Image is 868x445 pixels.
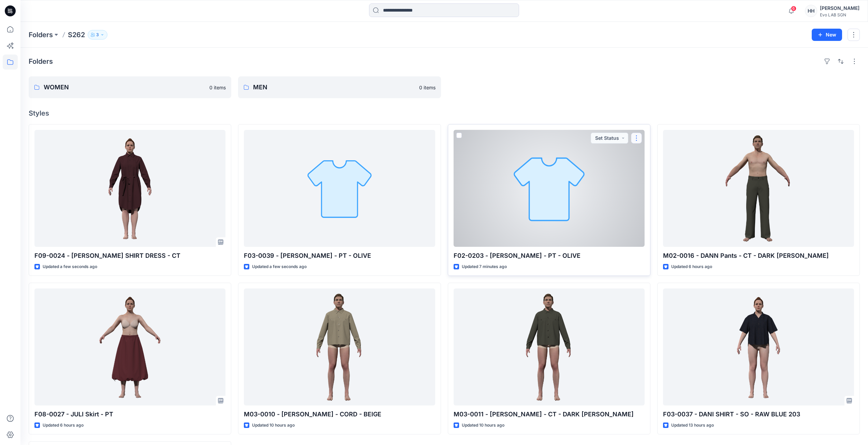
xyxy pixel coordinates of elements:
a: F09-0024 - JEANIE SHIRT DRESS - CT [34,130,225,247]
div: [PERSON_NAME] [820,4,859,12]
p: Updated 13 hours ago [671,422,714,429]
div: Evo LAB SGN [820,12,859,17]
span: 6 [791,6,796,11]
p: M02-0016 - DANN Pants - CT - DARK [PERSON_NAME] [663,251,854,261]
a: Folders [29,30,53,40]
button: New [812,29,842,41]
p: Updated a few seconds ago [252,263,307,270]
p: Updated 6 hours ago [671,263,712,270]
p: F03-0039 - [PERSON_NAME] - PT - OLIVE [244,251,435,261]
p: 0 items [419,84,436,91]
p: F08-0027 - JULI Skirt - PT [34,410,225,419]
button: 3 [88,30,107,40]
p: Updated a few seconds ago [43,263,97,270]
a: WOMEN0 items [29,76,231,98]
p: 0 items [209,84,226,91]
p: M03-0010 - [PERSON_NAME] - CORD - BEIGE [244,410,435,419]
p: Updated 10 hours ago [462,422,504,429]
p: Updated 10 hours ago [252,422,295,429]
p: F09-0024 - [PERSON_NAME] SHIRT DRESS - CT [34,251,225,261]
a: F02-0203 - JENNY Pants - PT - OLIVE [454,130,645,247]
a: MEN0 items [238,76,441,98]
a: M03-0011 - PEDRO Overshirt - CT - DARK LODEN [454,288,645,405]
a: M03-0010 - PEDRO Overshirt - CORD - BEIGE [244,288,435,405]
p: 3 [96,31,99,39]
h4: Styles [29,109,860,117]
a: F03-0037 - DANI SHIRT - SO - RAW BLUE 203 [663,288,854,405]
p: M03-0011 - [PERSON_NAME] - CT - DARK [PERSON_NAME] [454,410,645,419]
a: M02-0016 - DANN Pants - CT - DARK LODEN [663,130,854,247]
p: Updated 6 hours ago [43,422,84,429]
a: F03-0039 - DANI Shirt - PT - OLIVE [244,130,435,247]
div: HH [805,5,817,17]
p: F03-0037 - DANI SHIRT - SO - RAW BLUE 203 [663,410,854,419]
h4: Folders [29,57,53,65]
p: Updated 7 minutes ago [462,263,507,270]
p: F02-0203 - [PERSON_NAME] - PT - OLIVE [454,251,645,261]
a: F08-0027 - JULI Skirt - PT [34,288,225,405]
p: S262 [68,30,85,40]
p: WOMEN [44,83,205,92]
p: MEN [253,83,415,92]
